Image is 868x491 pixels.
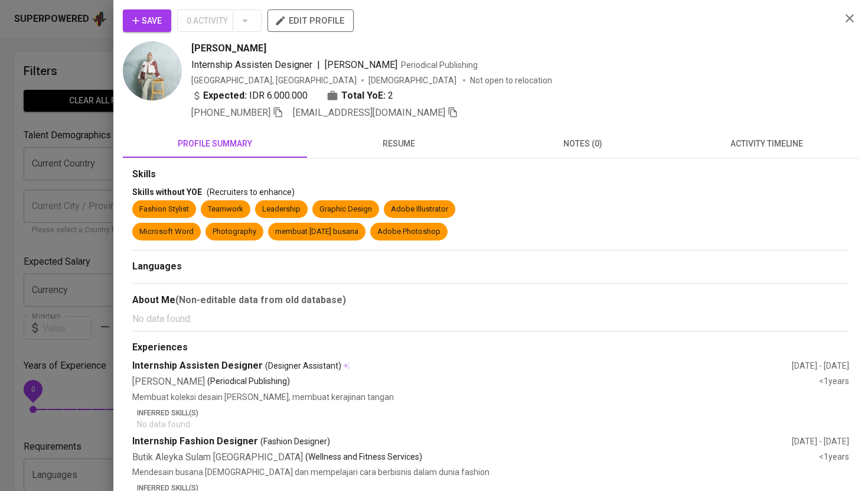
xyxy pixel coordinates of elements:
[208,204,243,215] div: Teamwork
[175,294,346,305] b: (Non-editable data from old database)
[132,293,849,307] div: About Me
[123,9,171,32] button: Save
[319,204,372,215] div: Graphic Design
[314,136,484,151] span: resume
[262,204,301,215] div: Leadership
[792,435,849,447] div: [DATE] - [DATE]
[682,136,852,151] span: activity timeline
[293,107,445,118] span: [EMAIL_ADDRESS][DOMAIN_NAME]
[132,451,819,464] div: Butik Aleyka Sulam [GEOGRAPHIC_DATA]
[325,59,397,70] span: [PERSON_NAME]
[277,13,344,28] span: edit profile
[191,89,308,103] div: IDR 6.000.000
[137,408,849,418] p: Inferred Skill(s)
[305,451,422,464] p: (Wellness and Fitness Services)
[132,375,819,389] div: [PERSON_NAME]
[391,204,448,215] div: Adobe Illustrator
[191,74,357,86] div: [GEOGRAPHIC_DATA], [GEOGRAPHIC_DATA]
[470,74,552,86] p: Not open to relocation
[498,136,668,151] span: notes (0)
[203,89,247,103] b: Expected:
[265,360,341,372] span: (Designer Assistant)
[191,41,266,56] span: [PERSON_NAME]
[139,204,189,215] div: Fashion Stylist
[792,360,849,372] div: [DATE] - [DATE]
[130,136,300,151] span: profile summary
[132,168,849,181] div: Skills
[213,226,256,238] div: Photography
[388,89,393,103] span: 2
[132,187,202,197] span: Skills without YOE
[368,74,458,86] span: [DEMOGRAPHIC_DATA]
[191,59,312,70] span: Internship Assisten Designer
[819,375,849,389] div: <1 years
[132,312,849,326] p: No data found.
[132,260,849,274] div: Languages
[267,9,354,32] button: edit profile
[207,375,290,389] p: (Periodical Publishing)
[132,14,162,28] span: Save
[275,226,358,238] div: membuat [DATE] busana
[191,107,270,118] span: [PHONE_NUMBER]
[139,226,194,238] div: Microsoft Word
[260,435,330,447] span: (Fashion Designer)
[132,391,849,403] p: Membuat koleksi desain [PERSON_NAME], membuat kerajinan tangan
[132,359,792,373] div: Internship Assisten Designer
[132,435,792,448] div: Internship Fashion Designer
[317,58,320,72] span: |
[132,341,849,355] div: Experiences
[137,418,849,430] p: No data found.
[341,89,386,103] b: Total YoE:
[377,226,440,238] div: Adobe Photoshop
[267,15,354,25] a: edit profile
[401,60,478,70] span: Periodical Publishing
[207,187,295,197] span: (Recruiters to enhance)
[819,451,849,464] div: <1 years
[132,466,849,478] p: Mendesain busana [DEMOGRAPHIC_DATA] dan mempelajari cara berbisnis dalam dunia fashion
[123,41,182,100] img: b6d79aa387898024ab80c8eeb295f121.jpg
